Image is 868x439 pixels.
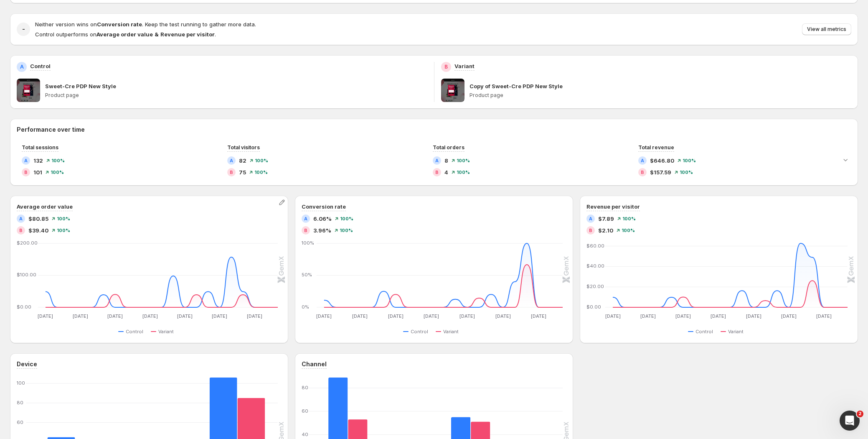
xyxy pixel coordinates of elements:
[302,360,327,368] h3: Channel
[239,156,246,165] span: 82
[22,144,58,151] span: Total sessions
[598,226,613,235] span: $2.10
[33,168,42,176] span: 101
[352,313,368,319] text: [DATE]
[51,170,64,175] span: 100 %
[19,228,23,233] h2: B
[28,214,48,223] span: $80.85
[688,327,716,337] button: Control
[302,202,346,211] h3: Conversion rate
[495,313,511,319] text: [DATE]
[340,228,353,233] span: 100 %
[711,313,726,319] text: [DATE]
[388,313,404,319] text: [DATE]
[142,313,158,319] text: [DATE]
[227,144,260,151] span: Total visitors
[107,313,123,319] text: [DATE]
[435,158,439,163] h2: A
[622,216,636,221] span: 100 %
[160,31,215,38] strong: Revenue per visitor
[38,313,53,319] text: [DATE]
[17,380,25,386] text: 100
[51,158,65,163] span: 100 %
[457,158,470,163] span: 100 %
[586,304,601,310] text: $0.00
[212,313,228,319] text: [DATE]
[254,170,268,175] span: 100 %
[444,168,448,176] span: 4
[816,313,832,319] text: [DATE]
[57,216,70,221] span: 100 %
[340,216,353,221] span: 100 %
[17,125,851,134] h2: Performance over time
[17,202,73,211] h3: Average order value
[403,327,431,337] button: Control
[680,170,693,175] span: 100 %
[118,327,147,337] button: Control
[230,158,233,163] h2: A
[441,79,464,102] img: Copy of Sweet-Cre PDP New Style
[30,62,51,70] p: Control
[840,411,860,431] iframe: Intercom live chat
[641,170,644,175] h2: B
[589,216,592,221] h2: A
[424,313,439,319] text: [DATE]
[650,156,674,165] span: $646.80
[807,26,846,33] span: View all metrics
[454,62,475,70] p: Variant
[531,313,546,319] text: [DATE]
[638,144,674,151] span: Total revenue
[24,158,28,163] h2: A
[302,240,314,246] text: 100%
[302,408,308,414] text: 60
[73,313,88,319] text: [DATE]
[17,79,40,102] img: Sweet-Cre PDP New Style
[443,328,459,335] span: Variant
[302,431,308,437] text: 40
[586,243,604,249] text: $60.00
[19,216,23,221] h2: A
[728,328,744,335] span: Variant
[598,214,614,223] span: $7.89
[247,313,262,319] text: [DATE]
[304,216,307,221] h2: A
[45,82,116,90] p: Sweet-Cre PDP New Style
[746,313,761,319] text: [DATE]
[17,272,36,278] text: $100.00
[586,263,604,269] text: $40.00
[97,21,142,28] strong: Conversion rate
[255,158,268,163] span: 100 %
[622,228,635,233] span: 100 %
[22,25,25,33] h2: -
[444,156,448,165] span: 8
[857,411,863,417] span: 2
[313,214,332,223] span: 6.06%
[35,31,216,38] span: Control outperforms on .
[444,64,448,70] h2: B
[28,226,48,235] span: $39.40
[840,154,851,166] button: Expand chart
[313,226,331,235] span: 3.96%
[302,385,308,391] text: 80
[151,327,177,337] button: Variant
[96,31,153,38] strong: Average order value
[586,283,604,289] text: $20.00
[683,158,696,163] span: 100 %
[675,313,691,319] text: [DATE]
[302,272,312,278] text: 50%
[316,313,332,319] text: [DATE]
[802,23,851,35] button: View all metrics
[57,228,70,233] span: 100 %
[781,313,797,319] text: [DATE]
[33,156,43,165] span: 132
[17,360,37,368] h3: Device
[17,400,23,406] text: 80
[435,170,439,175] h2: B
[17,304,31,310] text: $0.00
[457,170,470,175] span: 100 %
[302,304,309,310] text: 0%
[24,170,28,175] h2: B
[470,82,563,90] p: Copy of Sweet-Cre PDP New Style
[695,328,713,335] span: Control
[641,158,644,163] h2: A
